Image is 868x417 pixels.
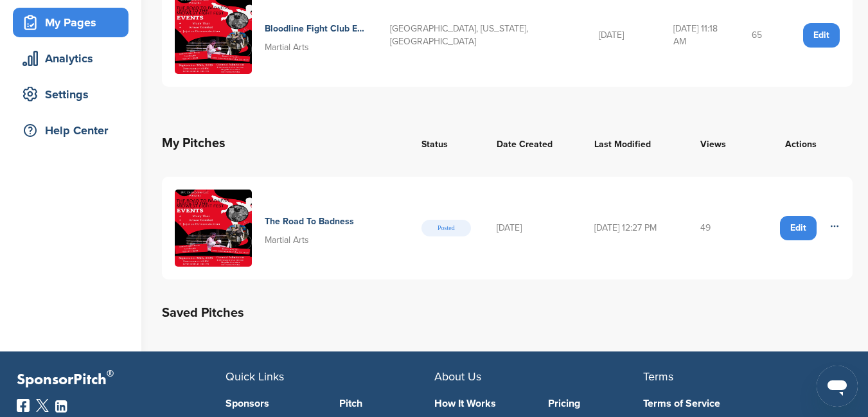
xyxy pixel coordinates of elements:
[581,120,687,166] th: Last Modified
[484,120,582,166] th: Date Created
[265,22,364,36] h4: Bloodline Fight Club Enterprises Llc
[17,371,226,389] p: SponsorPitch
[421,220,470,236] span: Posted
[780,216,817,240] a: Edit
[803,23,840,48] a: Edit
[643,398,833,409] a: Terms of Service
[817,366,858,407] iframe: Button to launch messaging window
[226,398,321,409] a: Sponsors
[19,47,128,70] div: Analytics
[687,177,749,279] td: 49
[339,398,434,409] a: Pitch
[19,119,128,142] div: Help Center
[162,120,409,166] th: My Pitches
[265,42,309,53] span: Martial Arts
[581,177,687,279] td: [DATE] 12:27 PM
[13,8,128,37] a: My Pages
[19,11,128,34] div: My Pages
[13,80,128,109] a: Settings
[226,369,284,384] span: Quick Links
[162,303,853,323] h2: Saved Pitches
[175,190,396,267] a: 8ddedfe6 5bc8 40dd bba3 c92922954678 The Road To Badness Martial Arts
[265,215,354,229] h4: The Road To Badness
[175,190,252,267] img: 8ddedfe6 5bc8 40dd bba3 c92922954678
[484,177,582,279] td: [DATE]
[643,369,673,384] span: Terms
[687,120,749,166] th: Views
[409,120,483,166] th: Status
[265,235,309,245] span: Martial Arts
[750,120,853,166] th: Actions
[548,398,643,409] a: Pricing
[36,399,49,412] img: Twitter
[13,44,128,73] a: Analytics
[17,399,30,412] img: Facebook
[13,116,128,145] a: Help Center
[434,398,529,409] a: How It Works
[107,366,114,382] span: ®
[19,83,128,106] div: Settings
[434,369,481,384] span: About Us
